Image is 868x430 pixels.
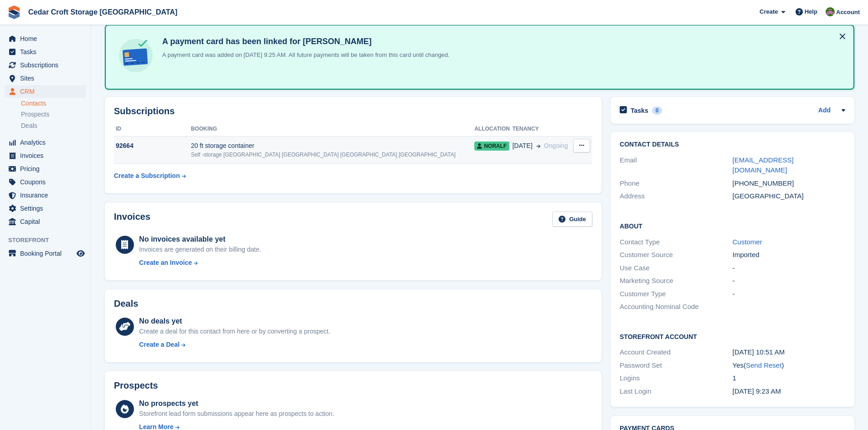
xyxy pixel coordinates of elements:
[20,215,75,228] span: Capital
[21,99,86,108] a: Contacts
[8,236,91,245] span: Storefront
[760,7,778,16] span: Create
[139,340,180,349] div: Create a Deal
[620,302,732,312] div: Accounting Nominal Code
[191,151,474,159] div: Self -storage [GEOGRAPHIC_DATA] [GEOGRAPHIC_DATA] [GEOGRAPHIC_DATA] [GEOGRAPHIC_DATA]
[20,162,75,175] span: Pricing
[5,32,86,45] a: menu
[733,191,845,202] div: [GEOGRAPHIC_DATA]
[20,136,75,149] span: Analytics
[7,5,21,19] img: stora-icon-8386f47178a22dfd0bd8f6a31ec36ba5ce8667c1dd55bd0f319d3a0aa187defe.svg
[159,51,450,60] p: A payment card was added on [DATE] 9:25 AM. All future payments will be taken from this card unti...
[5,189,86,202] a: menu
[25,5,181,20] a: Cedar Croft Storage [GEOGRAPHIC_DATA]
[733,178,845,189] div: [PHONE_NUMBER]
[139,258,261,268] a: Create an Invoice
[826,7,835,16] img: Mark Orchard
[20,59,75,71] span: Subscriptions
[21,110,86,119] a: Prospects
[21,110,49,119] span: Prospects
[805,7,817,16] span: Help
[20,189,75,202] span: Insurance
[5,72,86,85] a: menu
[5,202,86,215] a: menu
[20,32,75,45] span: Home
[20,72,75,85] span: Sites
[631,106,648,115] h2: Tasks
[620,141,845,148] h2: Contact Details
[620,360,732,371] div: Password Set
[512,141,532,151] span: [DATE]
[652,106,663,115] div: 0
[139,258,192,268] div: Create an Invoice
[114,212,150,227] h2: Invoices
[733,360,845,371] div: Yes
[620,221,845,230] h2: About
[114,141,191,151] div: 92664
[5,215,86,228] a: menu
[114,298,138,309] h2: Deals
[21,121,37,130] span: Deals
[5,149,86,162] a: menu
[20,176,75,188] span: Coupons
[114,171,180,181] div: Create a Subscription
[5,85,86,98] a: menu
[139,327,330,336] div: Create a deal for this contact from here or by converting a prospect.
[620,250,732,260] div: Customer Source
[620,237,732,248] div: Contact Type
[620,289,732,299] div: Customer Type
[733,276,845,286] div: -
[20,46,75,58] span: Tasks
[512,122,572,137] th: Tenancy
[746,361,781,369] a: Send Reset
[5,162,86,175] a: menu
[191,122,474,137] th: Booking
[620,178,732,189] div: Phone
[159,36,450,47] h4: A payment card has been linked for [PERSON_NAME]
[733,263,845,273] div: -
[5,59,86,71] a: menu
[733,387,781,395] time: 2025-08-22 08:23:04 UTC
[620,347,732,358] div: Account Created
[544,142,568,149] span: Ongoing
[75,248,86,259] a: Preview store
[474,142,509,151] span: Noralf
[5,176,86,188] a: menu
[620,155,732,176] div: Email
[5,46,86,58] a: menu
[733,250,845,260] div: Imported
[114,167,186,184] a: Create a Subscription
[733,373,845,384] div: 1
[139,409,334,419] div: Storefront lead form submissions appear here as prospects to action.
[620,191,732,202] div: Address
[139,316,330,327] div: No deals yet
[620,276,732,286] div: Marketing Source
[733,156,794,174] a: [EMAIL_ADDRESS][DOMAIN_NAME]
[620,386,732,397] div: Last Login
[733,238,762,246] a: Customer
[552,212,592,227] a: Guide
[620,332,845,341] h2: Storefront Account
[836,8,860,17] span: Account
[191,141,474,151] div: 20 ft storage container
[5,136,86,149] a: menu
[733,289,845,299] div: -
[20,202,75,215] span: Settings
[117,36,155,75] img: card-linked-ebf98d0992dc2aeb22e95c0e3c79077019eb2392cfd83c6a337811c24bc77127.svg
[139,245,261,254] div: Invoices are generated on their billing date.
[620,263,732,273] div: Use Case
[139,340,330,349] a: Create a Deal
[474,122,512,137] th: Allocation
[114,106,592,116] h2: Subscriptions
[139,234,261,245] div: No invoices available yet
[5,247,86,260] a: menu
[114,122,191,137] th: ID
[21,121,86,131] a: Deals
[20,85,75,98] span: CRM
[620,373,732,384] div: Logins
[114,380,158,391] h2: Prospects
[818,106,831,116] a: Add
[733,347,845,358] div: [DATE] 10:51 AM
[20,149,75,162] span: Invoices
[744,361,784,369] span: ( )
